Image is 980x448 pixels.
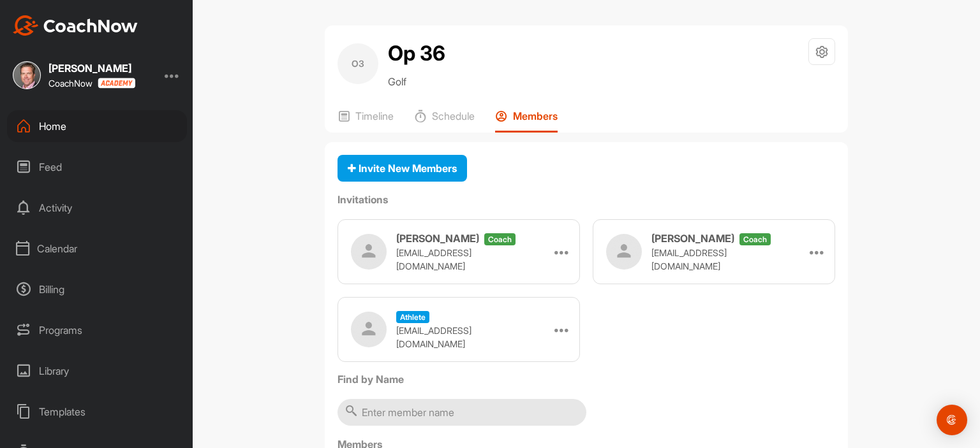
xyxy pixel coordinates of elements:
p: Timeline [355,110,394,122]
img: user [351,234,387,270]
p: [EMAIL_ADDRESS][DOMAIN_NAME] [651,246,779,273]
img: user [351,312,387,347]
span: athlete [396,311,429,323]
div: CoachNow [48,78,135,89]
div: Templates [7,396,187,428]
span: Invite New Members [348,162,457,175]
button: Invite New Members [338,155,467,182]
p: Golf [388,74,445,89]
div: Open Intercom Messenger [937,405,967,435]
input: Enter member name [338,399,586,426]
div: O3 [338,43,378,84]
div: Library [7,355,187,387]
span: coach [484,233,516,245]
img: user [606,234,642,270]
div: Home [7,110,187,142]
div: [PERSON_NAME] [48,63,135,73]
p: Schedule [432,110,475,122]
label: Invitations [338,192,835,207]
p: Members [513,110,558,122]
img: CoachNow acadmey [98,78,135,89]
div: Programs [7,314,187,346]
p: [EMAIL_ADDRESS][DOMAIN_NAME] [396,246,524,273]
h3: [PERSON_NAME] [396,231,479,246]
h3: [PERSON_NAME] [651,231,734,246]
label: Find by Name [338,372,835,387]
p: [EMAIL_ADDRESS][DOMAIN_NAME] [396,324,524,350]
img: CoachNow [13,15,138,36]
div: Activity [7,192,187,224]
img: square_abdfdf2b4235f0032e8ef9e906cebb3a.jpg [13,61,41,89]
div: Billing [7,273,187,305]
span: coach [739,233,771,245]
h2: Op 36 [388,38,445,69]
div: Feed [7,151,187,183]
div: Calendar [7,233,187,264]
